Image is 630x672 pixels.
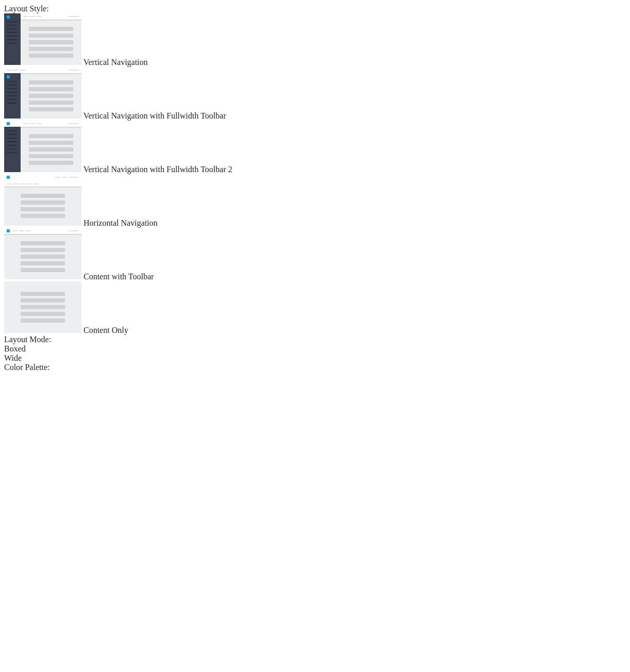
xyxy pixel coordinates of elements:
md-radio-button: Wide [4,354,626,363]
span: Content with Toolbar [84,272,154,281]
md-radio-button: Vertical Navigation with Fullwidth Toolbar [4,67,626,121]
span: Horizontal Navigation [84,219,158,227]
span: Content Only [84,326,128,334]
md-radio-button: Horizontal Navigation [4,174,626,228]
md-radio-button: Content with Toolbar [4,228,626,281]
img: vertical-nav-with-full-toolbar-2.jpg [4,121,81,172]
img: vertical-nav-with-full-toolbar.jpg [4,67,81,119]
div: Color Palette: [4,363,626,372]
md-radio-button: Boxed [4,344,626,354]
img: content-with-toolbar.jpg [4,228,81,279]
img: vertical-nav.jpg [4,13,81,65]
div: Layout Mode: [4,335,626,344]
span: Vertical Navigation with Fullwidth Toolbar 2 [84,165,233,174]
md-radio-button: Content Only [4,281,626,335]
span: Vertical Navigation [84,58,148,66]
div: Layout Style: [4,4,626,13]
img: content-only.jpg [4,281,81,333]
img: horizontal-nav.jpg [4,174,81,226]
span: Vertical Navigation with Fullwidth Toolbar [84,111,226,120]
md-radio-button: Vertical Navigation [4,13,626,67]
md-radio-button: Vertical Navigation with Fullwidth Toolbar 2 [4,121,626,174]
